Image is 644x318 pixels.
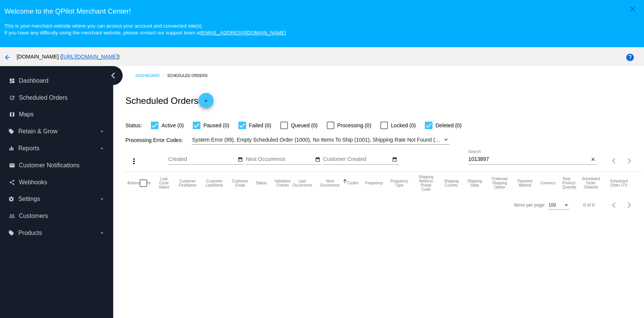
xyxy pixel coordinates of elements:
[249,121,271,130] span: Failed (0)
[19,179,47,186] span: Webhooks
[9,176,105,188] a: share Webhooks
[589,156,597,164] button: Clear
[62,54,118,60] a: [URL][DOMAIN_NAME]
[178,179,198,187] button: Change sorting for CustomerFirstName
[161,121,184,130] span: Active (0)
[540,181,556,185] button: Change sorting for CurrencyIso
[9,213,15,219] i: people_outline
[125,93,213,108] h2: Scheduled Orders
[466,179,483,187] button: Change sorting for ShippingState
[246,156,314,162] input: Next Occurrence
[19,111,34,118] span: Maps
[347,181,358,185] button: Change sorting for Cycles
[18,196,40,202] span: Settings
[99,128,105,134] i: arrow_drop_down
[468,156,589,162] input: Search
[147,181,150,185] button: Change sorting for Id
[204,179,224,187] button: Change sorting for CustomerLastName
[125,122,142,128] span: Status:
[8,230,14,236] i: local_offer
[580,177,602,189] button: Change sorting for Subtotal
[201,30,286,36] a: [EMAIL_ADDRESS][DOMAIN_NAME]
[323,156,391,162] input: Customer Created
[99,230,105,236] i: arrow_drop_down
[192,135,449,145] mat-select: Filter by Processing Error Codes
[256,181,266,185] button: Change sorting for Status
[18,230,42,236] span: Products
[168,156,236,162] input: Created
[4,23,286,36] small: This is your merchant website where you can access your account and connected site(s). If you hav...
[337,121,371,130] span: Processing (0)
[583,202,595,208] div: 0 of 0
[19,162,80,169] span: Customer Notifications
[8,128,14,134] i: local_offer
[435,121,461,130] span: Deleted (0)
[9,108,105,120] a: map Maps
[390,179,409,187] button: Change sorting for FrequencyType
[607,198,622,213] button: Previous page
[628,5,637,14] mat-icon: close
[416,175,436,191] button: Change sorting for ShippingPostcode
[392,157,397,163] mat-icon: date_range
[9,162,15,168] i: email
[19,213,48,219] span: Customers
[129,157,138,166] mat-icon: more_vert
[365,181,383,185] button: Change sorting for Frequency
[9,111,15,117] i: map
[157,177,171,189] button: Change sorting for LastProcessingCycleId
[231,179,249,187] button: Change sorting for CustomerEmail
[291,121,318,130] span: Queued (0)
[562,172,580,195] mat-header-cell: Total Product Quantity
[514,202,545,208] div: Items per page:
[19,94,68,101] span: Scheduled Orders
[9,159,105,171] a: email Customer Notifications
[315,157,320,163] mat-icon: date_range
[9,78,15,84] i: dashboard
[201,98,211,107] mat-icon: add
[18,145,39,152] span: Reports
[99,145,105,151] i: arrow_drop_down
[17,54,120,60] span: [DOMAIN_NAME] ( )
[274,172,292,195] mat-header-cell: Validation Checks
[549,203,570,208] mat-select: Items per page:
[4,7,639,15] h3: Welcome to the QPilot Merchant Center!
[19,77,48,84] span: Dashboard
[607,153,622,168] button: Previous page
[127,172,140,195] mat-header-cell: Actions
[319,179,340,187] button: Change sorting for NextOccurrenceUtc
[3,53,12,62] mat-icon: arrow_back
[590,157,595,163] mat-icon: close
[489,177,509,189] button: Change sorting for PreferredShippingOption
[125,137,183,143] span: Processing Error Codes:
[626,53,635,62] mat-icon: help
[391,121,416,130] span: Locked (0)
[8,145,14,151] i: equalizer
[238,157,243,163] mat-icon: date_range
[292,179,312,187] button: Change sorting for LastOccurrenceUtc
[9,95,15,101] i: update
[622,153,637,168] button: Next page
[8,196,14,202] i: settings
[622,198,637,213] button: Next page
[203,121,229,130] span: Paused (0)
[135,70,167,82] a: Dashboard
[9,92,105,104] a: update Scheduled Orders
[609,179,629,187] button: Change sorting for LifetimeValue
[9,75,105,87] a: dashboard Dashboard
[516,179,533,187] button: Change sorting for PaymentMethod.Type
[443,179,460,187] button: Change sorting for ShippingCountry
[9,179,15,185] i: share
[167,70,214,82] a: Scheduled Orders
[549,202,556,208] span: 100
[107,69,119,82] i: chevron_left
[9,210,105,222] a: people_outline Customers
[99,196,105,202] i: arrow_drop_down
[18,128,57,135] span: Retain & Grow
